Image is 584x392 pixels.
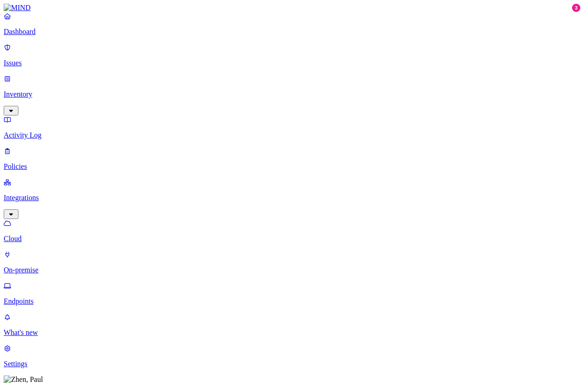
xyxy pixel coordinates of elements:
[4,59,580,67] p: Issues
[4,282,580,306] a: Endpoints
[4,115,580,139] a: Activity Log
[4,266,580,274] p: On-premise
[4,329,580,337] p: What's new
[4,147,580,171] a: Policies
[4,162,580,171] p: Policies
[4,90,580,98] p: Inventory
[4,194,580,202] p: Integrations
[4,43,580,67] a: Issues
[4,375,43,384] img: Zhen, Paul
[4,360,580,368] p: Settings
[4,313,580,337] a: What's new
[4,235,580,243] p: Cloud
[4,4,580,12] a: MIND
[4,28,580,36] p: Dashboard
[572,4,580,12] div: 3
[4,75,580,114] a: Inventory
[4,250,580,274] a: On-premise
[4,344,580,368] a: Settings
[4,12,580,36] a: Dashboard
[4,297,580,306] p: Endpoints
[4,219,580,243] a: Cloud
[4,4,31,12] img: MIND
[4,178,580,218] a: Integrations
[4,131,580,139] p: Activity Log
